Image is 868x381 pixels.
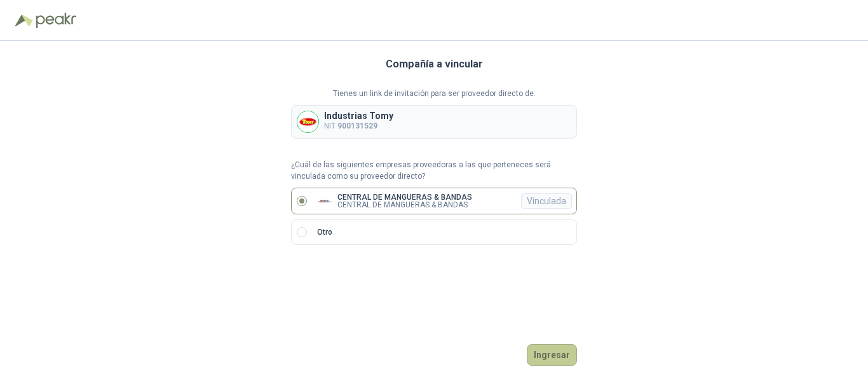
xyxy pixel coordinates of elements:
[297,111,318,132] img: Company Logo
[337,121,377,130] b: 900131529
[386,56,483,73] h3: Compañía a vincular
[324,120,393,132] p: NIT
[291,88,577,100] p: Tienes un link de invitación para ser proveedor directo de:
[36,13,76,28] img: Peakr
[337,193,472,201] p: CENTRAL DE MANGUERAS & BANDAS
[521,193,572,209] div: Vinculada
[291,159,577,183] p: ¿Cuál de las siguientes empresas proveedoras a las que perteneces será vinculada como su proveedo...
[317,193,332,209] img: Company Logo
[324,111,393,120] p: Industrias Tomy
[337,201,472,209] p: CENTRAL DE MANGUERAS & BANDAS
[527,344,577,366] button: Ingresar
[15,14,33,27] img: Logo
[317,226,332,239] p: Otro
